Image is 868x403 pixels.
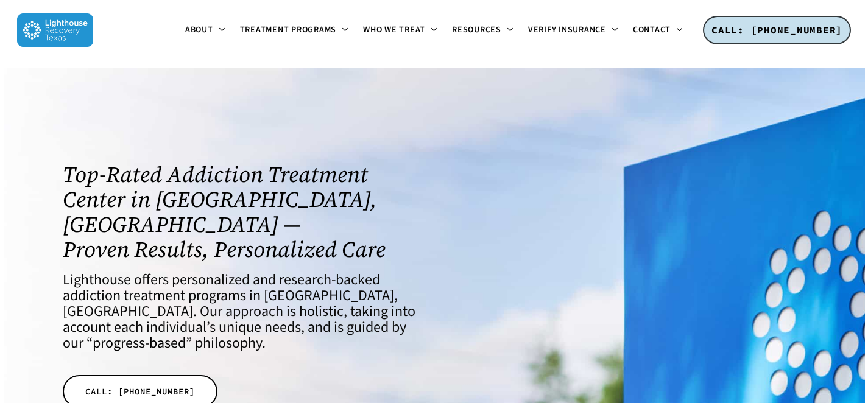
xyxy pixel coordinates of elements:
[626,26,690,35] a: Contact
[185,24,213,36] span: About
[233,26,356,35] a: Treatment Programs
[528,24,606,36] span: Verify Insurance
[17,13,93,47] img: Lighthouse Recovery Texas
[703,16,851,45] a: CALL: [PHONE_NUMBER]
[521,26,626,35] a: Verify Insurance
[240,24,337,36] span: Treatment Programs
[178,26,233,35] a: About
[63,162,419,262] h1: Top-Rated Addiction Treatment Center in [GEOGRAPHIC_DATA], [GEOGRAPHIC_DATA] — Proven Results, Pe...
[363,24,425,36] span: Who We Treat
[93,332,186,354] a: progress-based
[633,24,671,36] span: Contact
[356,26,445,35] a: Who We Treat
[63,272,419,351] h4: Lighthouse offers personalized and research-backed addiction treatment programs in [GEOGRAPHIC_DA...
[452,24,501,36] span: Resources
[711,24,842,36] span: CALL: [PHONE_NUMBER]
[445,26,521,35] a: Resources
[85,385,195,398] span: CALL: [PHONE_NUMBER]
